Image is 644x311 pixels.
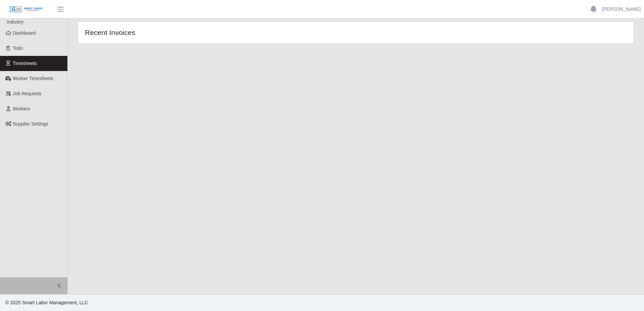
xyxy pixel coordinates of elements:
[13,30,36,36] span: Dashboard
[7,19,24,25] span: Industry
[13,91,42,96] span: Job Requests
[602,6,641,13] a: [PERSON_NAME]
[13,76,53,81] span: Worker Timesheets
[13,61,37,66] span: Timesheets
[5,300,88,305] span: © 2025 Smart Labor Management, LLC
[13,121,49,127] span: Supplier Settings
[13,106,30,111] span: Workers
[9,6,43,13] img: SLM Logo
[13,45,23,51] span: Todo
[85,28,305,37] h4: Recent Invoices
